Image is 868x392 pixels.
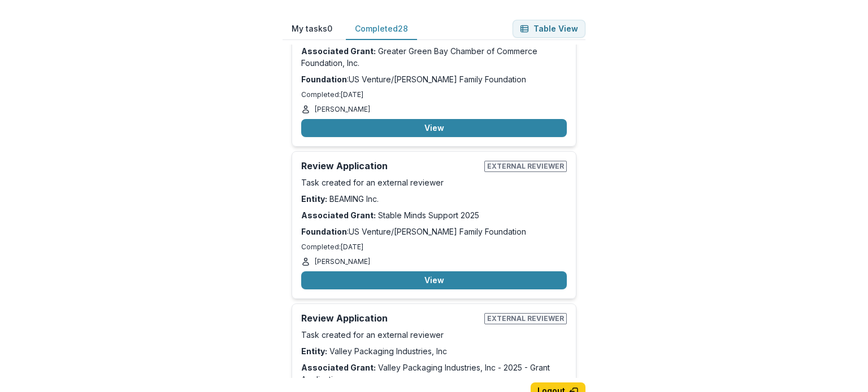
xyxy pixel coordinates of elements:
p: [PERSON_NAME] [315,257,370,267]
strong: Foundation [301,227,347,236]
strong: Entity: [301,346,327,356]
span: External reviewer [484,313,567,324]
p: : US Venture/[PERSON_NAME] Family Foundation [301,226,567,237]
strong: Associated Grant: [301,46,376,56]
strong: Entity: [301,194,327,204]
button: View [301,119,567,137]
h2: Review Application [301,161,480,171]
strong: Foundation [301,74,347,84]
button: My tasks 0 [283,18,341,40]
button: Completed 28 [346,18,417,40]
p: Completed: [DATE] [301,90,567,100]
p: BEAMING Inc. [301,193,567,205]
p: [PERSON_NAME] [315,104,370,114]
p: Task created for an external reviewer [301,177,567,188]
p: : US Venture/[PERSON_NAME] Family Foundation [301,73,567,85]
p: Greater Green Bay Chamber of Commerce Foundation, Inc. [301,45,567,69]
button: Table View [513,20,585,38]
span: External reviewer [484,161,567,172]
p: Task created for an external reviewer [301,329,567,341]
p: Stable Minds Support 2025 [301,209,567,221]
p: Completed: [DATE] [301,242,567,252]
p: Valley Packaging Industries, Inc [301,345,567,357]
p: Valley Packaging Industries, Inc - 2025 - Grant Application [301,362,567,385]
button: View [301,271,567,289]
strong: Associated Grant: [301,363,376,372]
strong: Associated Grant: [301,210,376,220]
h2: Review Application [301,313,480,324]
